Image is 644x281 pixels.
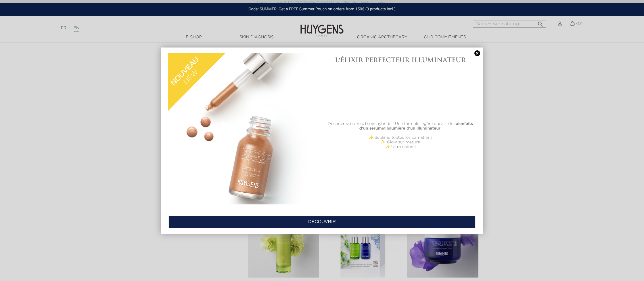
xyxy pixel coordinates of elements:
h1: L'ÉLIXIR PERFECTEUR ILLUMINATEUR [325,56,476,64]
p: ✨ Glow sur mesure [325,140,476,145]
b: lumière d'un illuminateur [390,126,440,130]
a: DÉCOUVRIR [168,216,476,228]
p: Découvrez notre #1 soin hybride ! Une formule légère qui allie les et la . [325,121,476,131]
p: ✨ Sublime toutes les carnations [325,135,476,140]
p: ✨ Ultra naturel [325,145,476,149]
b: bienfaits d'un sérum [359,122,473,130]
